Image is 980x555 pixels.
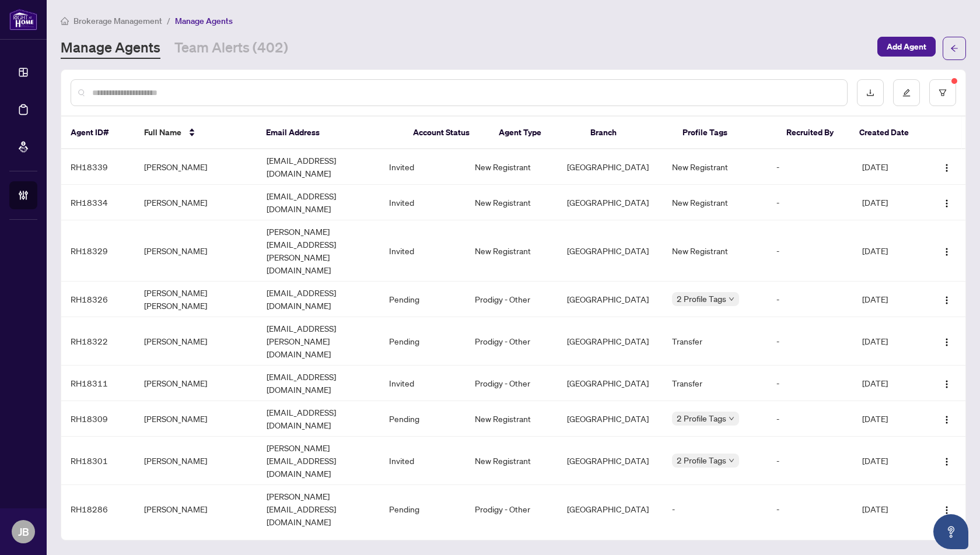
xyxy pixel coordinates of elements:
td: Prodigy - Other [466,282,558,317]
td: [EMAIL_ADDRESS][DOMAIN_NAME] [257,366,380,401]
td: New Registrant [466,437,558,485]
span: Full Name [144,126,181,139]
td: [PERSON_NAME] [PERSON_NAME] [135,282,257,317]
td: RH18301 [61,437,135,485]
img: Logo [942,338,951,347]
th: Agent ID# [61,117,135,149]
td: - [767,220,853,282]
th: Account Status [404,117,489,149]
td: - [767,437,853,485]
th: Created Date [850,117,923,149]
td: [GEOGRAPHIC_DATA] [558,149,663,185]
button: Open asap [933,514,968,549]
span: download [866,89,874,97]
th: Branch [581,117,673,149]
td: New Registrant [663,220,767,282]
td: - [767,401,853,437]
span: down [729,296,734,302]
td: [PERSON_NAME][EMAIL_ADDRESS][DOMAIN_NAME] [257,485,380,533]
td: [PERSON_NAME] [135,437,257,485]
td: [DATE] [853,366,926,401]
td: [DATE] [853,185,926,220]
td: RH18334 [61,185,135,220]
td: [PERSON_NAME][EMAIL_ADDRESS][PERSON_NAME][DOMAIN_NAME] [257,220,380,282]
span: down [729,416,734,421]
td: [EMAIL_ADDRESS][DOMAIN_NAME] [257,282,380,317]
td: [DATE] [853,437,926,485]
td: [EMAIL_ADDRESS][DOMAIN_NAME] [257,185,380,220]
img: Logo [942,163,951,173]
td: Prodigy - Other [466,317,558,366]
button: download [857,79,884,106]
td: New Registrant [663,185,767,220]
td: [PERSON_NAME] [135,366,257,401]
button: Logo [937,374,956,392]
td: [GEOGRAPHIC_DATA] [558,437,663,485]
td: Pending [380,317,466,366]
td: Prodigy - Other [466,366,558,401]
td: Invited [380,366,466,401]
th: Profile Tags [673,117,777,149]
td: [EMAIL_ADDRESS][PERSON_NAME][DOMAIN_NAME] [257,317,380,366]
td: Invited [380,185,466,220]
td: [DATE] [853,149,926,185]
td: [PERSON_NAME] [135,220,257,282]
th: Email Address [257,117,404,149]
button: Logo [937,290,956,308]
td: New Registrant [466,185,558,220]
span: 2 Profile Tags [677,292,726,305]
td: [DATE] [853,282,926,317]
td: New Registrant [466,401,558,437]
button: Add Agent [877,37,936,57]
img: Logo [942,457,951,466]
button: Logo [937,451,956,470]
img: logo [9,9,37,30]
td: [PERSON_NAME] [135,317,257,366]
td: [EMAIL_ADDRESS][DOMAIN_NAME] [257,149,380,185]
td: [PERSON_NAME] [135,401,257,437]
button: edit [893,79,920,106]
td: Pending [380,401,466,437]
td: New Registrant [466,149,558,185]
button: Logo [937,193,956,212]
td: - [767,485,853,533]
td: Invited [380,437,466,485]
td: RH18322 [61,317,135,366]
span: arrow-left [950,44,958,52]
td: RH18339 [61,149,135,185]
td: Prodigy - Other [466,485,558,533]
a: Team Alerts (402) [174,38,288,59]
td: [DATE] [853,220,926,282]
td: [GEOGRAPHIC_DATA] [558,485,663,533]
td: Transfer [663,366,767,401]
td: [PERSON_NAME] [135,185,257,220]
img: Logo [942,380,951,389]
td: RH18286 [61,485,135,533]
td: [PERSON_NAME] [135,485,257,533]
span: 2 Profile Tags [677,454,726,467]
span: Brokerage Management [73,16,162,26]
span: edit [902,89,911,97]
button: Logo [937,500,956,518]
td: Pending [380,485,466,533]
td: - [767,366,853,401]
img: Logo [942,199,951,208]
img: Logo [942,247,951,257]
img: Logo [942,296,951,305]
img: Logo [942,505,951,515]
td: [PERSON_NAME][EMAIL_ADDRESS][DOMAIN_NAME] [257,437,380,485]
span: filter [939,89,947,97]
span: 2 Profile Tags [677,412,726,425]
td: [GEOGRAPHIC_DATA] [558,366,663,401]
td: RH18326 [61,282,135,317]
td: RH18311 [61,366,135,401]
td: [GEOGRAPHIC_DATA] [558,282,663,317]
li: / [167,14,170,27]
th: Full Name [135,117,257,149]
td: [GEOGRAPHIC_DATA] [558,185,663,220]
td: New Registrant [663,149,767,185]
th: Recruited By [777,117,850,149]
td: Transfer [663,317,767,366]
td: Invited [380,149,466,185]
span: down [729,458,734,463]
